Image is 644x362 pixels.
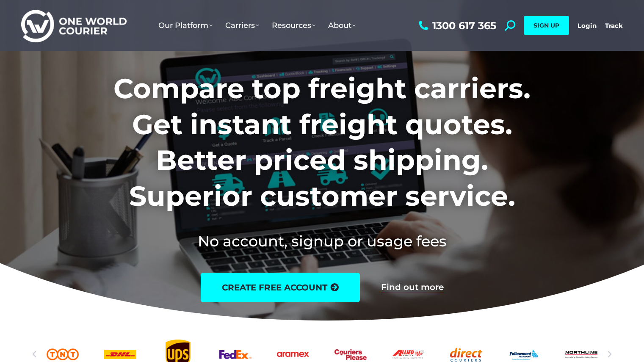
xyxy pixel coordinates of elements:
a: Track [605,22,623,30]
span: About [328,21,356,30]
span: Resources [272,21,315,30]
a: create free account [201,273,360,302]
span: Carriers [225,21,259,30]
span: SIGN UP [533,22,559,29]
a: Login [578,22,597,30]
img: One World Courier [21,8,127,43]
h1: Compare top freight carriers. Get instant freight quotes. Better priced shipping. Superior custom... [58,71,586,214]
a: Find out more [381,283,444,292]
h2: No account, signup or usage fees [58,231,586,251]
a: 1300 617 365 [417,20,496,31]
a: Carriers [219,12,265,39]
a: SIGN UP [524,16,569,35]
a: Resources [265,12,322,39]
a: About [322,12,362,39]
a: Our Platform [152,12,219,39]
span: Our Platform [158,21,213,30]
